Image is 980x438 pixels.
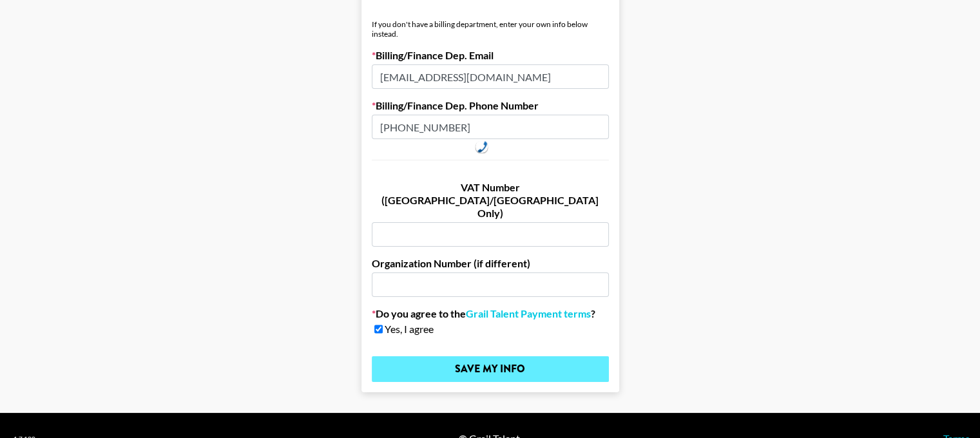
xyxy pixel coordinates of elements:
span: Yes, I agree [385,323,434,336]
label: VAT Number ([GEOGRAPHIC_DATA]/[GEOGRAPHIC_DATA] Only) [372,181,609,220]
a: Grail Talent Payment terms [466,307,591,320]
img: hfpfyWBK5wQHBAGPgDf9c6qAYOxxMAAAAASUVORK5CYII= [477,141,488,153]
label: Billing/Finance Dep. Phone Number [372,99,609,112]
div: Call: 4027204003 [476,141,488,153]
div: If you don't have a billing department, enter your own info below instead. [372,19,609,39]
input: Save My Info [372,356,609,382]
label: Organization Number (if different) [372,257,609,270]
label: Billing/Finance Dep. Email [372,49,609,62]
label: Do you agree to the ? [372,307,609,320]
